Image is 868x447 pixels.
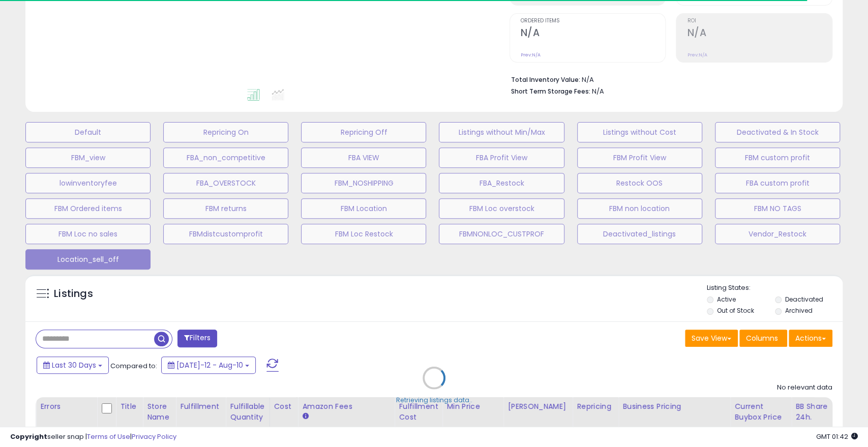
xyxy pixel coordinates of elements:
h2: N/A [687,27,832,41]
button: FBM Loc no sales [25,224,151,244]
button: FBMNONLOC_CUSTPROF [439,224,564,244]
span: N/A [592,86,604,96]
button: FBM Profit View [577,147,702,168]
button: FBA_non_competitive [163,147,288,168]
div: Retrieving listings data.. [396,396,472,405]
button: Listings without Min/Max [439,122,564,142]
button: FBA VIEW [301,147,426,168]
button: FBM custom profit [715,147,840,168]
button: Deactivated & In Stock [715,122,840,142]
button: FBA_Restock [439,173,564,193]
button: Listings without Cost [577,122,702,142]
button: Deactivated_listings [577,224,702,244]
div: seller snap | | [10,432,176,442]
button: FBM Location [301,198,426,219]
span: ROI [687,18,832,24]
button: FBM Loc Restock [301,224,426,244]
button: FBM Loc overstock [439,198,564,219]
button: Repricing On [163,122,288,142]
b: Total Inventory Value: [511,75,580,84]
button: FBM non location [577,198,702,219]
button: FBM_view [25,147,151,168]
li: N/A [511,73,825,85]
button: FBA Profit View [439,147,564,168]
b: Short Term Storage Fees: [511,87,590,96]
button: Repricing Off [301,122,426,142]
button: Default [25,122,151,142]
button: FBA_OVERSTOCK [163,173,288,193]
button: Location_sell_off [25,249,151,270]
button: Vendor_Restock [715,224,840,244]
button: FBM Ordered items [25,198,151,219]
small: Prev: N/A [521,52,541,58]
strong: Copyright [10,432,47,441]
h2: N/A [521,27,666,41]
button: FBA custom profit [715,173,840,193]
button: FBM NO TAGS [715,198,840,219]
button: FBM_NOSHIPPING [301,173,426,193]
small: Prev: N/A [687,52,707,58]
span: Ordered Items [521,18,666,24]
button: Restock OOS [577,173,702,193]
button: lowinventoryfee [25,173,151,193]
button: FBM returns [163,198,288,219]
button: FBMdistcustomprofit [163,224,288,244]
